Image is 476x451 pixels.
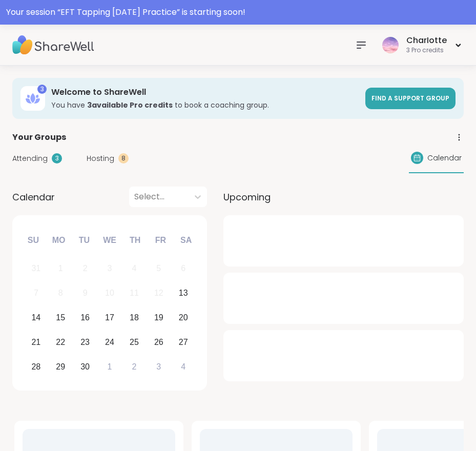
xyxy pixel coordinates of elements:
div: 4 [181,360,185,374]
div: 13 [179,286,188,300]
div: 20 [179,311,188,324]
div: Choose Sunday, September 14th, 2025 [25,307,47,329]
div: Choose Tuesday, September 30th, 2025 [74,356,96,378]
div: Not available Monday, September 8th, 2025 [50,282,72,304]
div: 11 [130,286,139,300]
div: We [98,229,121,252]
span: Hosting [87,153,114,164]
div: 25 [130,335,139,349]
div: Choose Tuesday, September 16th, 2025 [74,307,96,329]
div: Not available Tuesday, September 9th, 2025 [74,282,96,304]
div: 6 [181,261,185,275]
div: 23 [80,335,90,349]
span: Your Groups [12,131,66,143]
div: Not available Thursday, September 11th, 2025 [123,282,146,304]
div: Th [124,229,147,252]
div: 18 [130,311,139,324]
div: Choose Wednesday, October 1st, 2025 [99,356,121,378]
div: 3 [156,360,161,374]
div: Choose Saturday, October 4th, 2025 [172,356,194,378]
div: Sa [175,229,197,252]
div: Choose Monday, September 29th, 2025 [50,356,72,378]
div: Choose Friday, October 3rd, 2025 [148,356,170,378]
div: Choose Monday, September 15th, 2025 [50,307,72,329]
div: 1 [58,261,63,275]
div: 7 [34,286,38,300]
div: 28 [31,360,40,374]
b: 3 available Pro credit s [87,100,173,110]
div: Choose Friday, September 19th, 2025 [148,307,170,329]
div: Not available Wednesday, September 10th, 2025 [99,282,121,304]
div: Not available Monday, September 1st, 2025 [50,258,72,280]
div: Not available Wednesday, September 3rd, 2025 [99,258,121,280]
a: Find a support group [365,88,456,109]
div: Choose Monday, September 22nd, 2025 [50,331,72,353]
div: 26 [154,335,163,349]
div: Choose Wednesday, September 17th, 2025 [99,307,121,329]
div: Choose Wednesday, September 24th, 2025 [99,331,121,353]
div: Su [22,229,45,252]
img: CharIotte [382,37,399,53]
div: 16 [80,311,90,324]
div: 3 [52,153,62,163]
div: CharIotte [406,35,447,46]
span: Calendar [12,190,55,204]
div: Choose Saturday, September 20th, 2025 [172,307,194,329]
div: Choose Sunday, September 21st, 2025 [25,331,47,353]
h3: Welcome to ShareWell [51,87,359,98]
div: Not available Sunday, August 31st, 2025 [25,258,47,280]
div: 3 [37,85,47,94]
div: 22 [56,335,65,349]
div: Not available Friday, September 5th, 2025 [148,258,170,280]
div: Mo [47,229,70,252]
div: Not available Saturday, September 6th, 2025 [172,258,194,280]
div: 2 [83,261,88,275]
span: Attending [12,153,48,164]
div: Not available Thursday, September 4th, 2025 [123,258,146,280]
span: Upcoming [223,190,271,204]
div: Your session “ EFT Tapping [DATE] Practice ” is starting soon! [6,6,470,18]
div: Not available Friday, September 12th, 2025 [148,282,170,304]
div: Choose Sunday, September 28th, 2025 [25,356,47,378]
div: Choose Thursday, October 2nd, 2025 [123,356,146,378]
div: 27 [179,335,188,349]
div: 3 [108,261,112,275]
div: Choose Saturday, September 13th, 2025 [172,282,194,304]
div: Fr [149,229,172,252]
img: ShareWell Nav Logo [12,27,94,63]
div: Choose Saturday, September 27th, 2025 [172,331,194,353]
div: 15 [56,311,65,324]
div: 29 [56,360,65,374]
h3: You have to book a coaching group. [51,100,359,110]
span: Calendar [427,153,462,163]
div: 12 [154,286,163,300]
div: Tu [73,229,95,252]
div: Not available Tuesday, September 2nd, 2025 [74,258,96,280]
div: 8 [118,153,129,163]
div: 9 [83,286,88,300]
div: 14 [31,311,40,324]
div: Choose Tuesday, September 23rd, 2025 [74,331,96,353]
div: 8 [58,286,63,300]
div: 17 [105,311,114,324]
span: Find a support group [371,94,449,102]
div: 4 [132,261,136,275]
div: 1 [108,360,112,374]
div: Choose Friday, September 26th, 2025 [148,331,170,353]
div: 5 [156,261,161,275]
div: 24 [105,335,114,349]
div: month 2025-09 [24,256,195,379]
div: 19 [154,311,163,324]
div: 31 [31,261,40,275]
div: Choose Thursday, September 18th, 2025 [123,307,146,329]
div: 3 Pro credits [406,46,447,55]
div: 30 [80,360,90,374]
div: Not available Sunday, September 7th, 2025 [25,282,47,304]
div: 10 [105,286,114,300]
div: 21 [31,335,40,349]
div: 2 [132,360,136,374]
div: Choose Thursday, September 25th, 2025 [123,331,146,353]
